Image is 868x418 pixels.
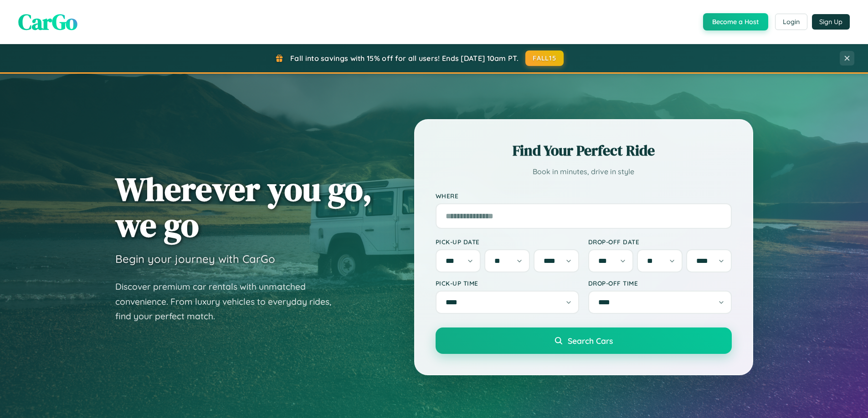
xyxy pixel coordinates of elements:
h3: Begin your journey with CarGo [115,252,275,266]
button: Become a Host [703,13,768,30]
span: CarGo [18,7,77,37]
button: Sign Up [812,14,850,30]
label: Pick-up Date [436,238,579,246]
p: Discover premium car rentals with unmatched convenience. From luxury vehicles to everyday rides, ... [115,279,343,324]
span: Fall into savings with 15% off for all users! Ends [DATE] 10am PT. [290,54,519,63]
label: Where [436,192,732,200]
button: FALL15 [525,50,564,66]
button: Login [775,14,807,30]
h1: Wherever you go, we go [115,171,372,243]
label: Pick-up Time [436,279,579,287]
span: Search Cars [568,336,613,346]
p: Book in minutes, drive in style [436,165,732,178]
label: Drop-off Date [588,238,732,246]
button: Search Cars [436,327,732,354]
label: Drop-off Time [588,279,732,287]
h2: Find Your Perfect Ride [436,141,732,161]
